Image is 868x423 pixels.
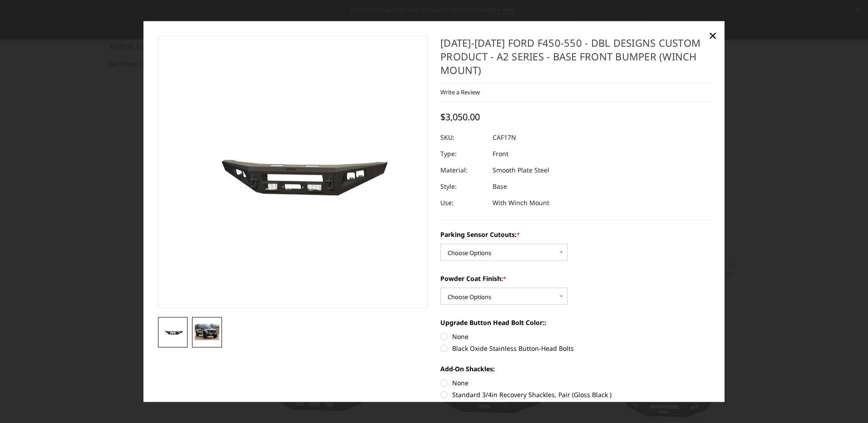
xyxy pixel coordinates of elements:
[440,195,486,211] dt: Use:
[440,402,710,411] label: Standard 3/4in Recovery Shackles, Pair (Textured Black)
[440,178,486,195] dt: Style:
[195,324,219,340] img: 2017-2022 Ford F450-550 - DBL Designs Custom Product - A2 Series - Base Front Bumper (winch mount)
[440,332,710,341] label: None
[440,364,710,374] label: Add-On Shackles:
[440,111,480,123] span: $3,050.00
[440,230,710,239] label: Parking Sensor Cutouts:
[493,178,507,195] dd: Base
[440,162,486,178] dt: Material:
[440,378,710,388] label: None
[440,129,486,146] dt: SKU:
[440,390,710,399] label: Standard 3/4in Recovery Shackles, Pair (Gloss Black )
[440,88,480,96] a: Write a Review
[709,25,717,44] span: ×
[493,195,549,211] dd: With Winch Mount
[440,318,710,327] label: Upgrade Button Head Bolt Color::
[493,129,516,146] dd: CAF17N
[158,35,428,308] a: 2017-2022 Ford F450-550 - DBL Designs Custom Product - A2 Series - Base Front Bumper (winch mount)
[493,162,549,178] dd: Smooth Plate Steel
[705,28,720,42] a: Close
[440,274,710,283] label: Powder Coat Finish:
[823,379,868,423] iframe: Chat Widget
[440,35,710,83] h1: [DATE]-[DATE] Ford F450-550 - DBL Designs Custom Product - A2 Series - Base Front Bumper (winch m...
[493,146,508,162] dd: Front
[161,326,185,338] img: 2017-2022 Ford F450-550 - DBL Designs Custom Product - A2 Series - Base Front Bumper (winch mount)
[440,146,486,162] dt: Type:
[440,344,710,353] label: Black Oxide Stainless Button-Head Bolts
